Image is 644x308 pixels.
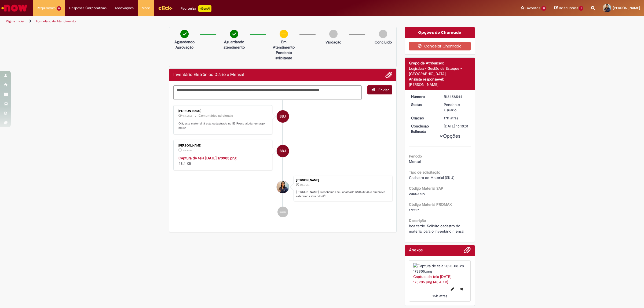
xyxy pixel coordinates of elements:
p: Concluído [375,39,392,45]
h2: Anexos [409,248,423,253]
div: [PERSON_NAME] [409,82,471,87]
p: [PERSON_NAME]! Recebemos seu chamado R13458544 e em breve estaremos atuando. [296,190,389,198]
small: Comentários adicionais [199,113,233,118]
time: 28/08/2025 17:42:59 [182,114,192,118]
span: Rascunhos [559,5,578,10]
b: Período [409,154,422,159]
p: Olá, este material já esta cadastrado no IE. Posso ajudar em algo mais? [178,122,268,130]
span: BBJ [280,110,286,123]
textarea: Digite sua mensagem aqui... [173,85,362,100]
h2: Inventário Eletrônico Diário e Mensal Histórico de tíquete [173,72,244,77]
span: Requisições [37,5,56,11]
span: 17h atrás [444,116,458,120]
a: Captura de tela [DATE] 173905.png (48.4 KB) [413,274,451,284]
time: 28/08/2025 15:10:27 [300,184,309,187]
span: Enviar [378,87,389,92]
div: Pendente Usuário [444,102,469,113]
div: Analista responsável: [409,76,471,82]
p: Pendente solicitante [271,50,297,61]
dt: Status [407,102,440,107]
button: Editar nome de arquivo Captura de tela 2025-08-28 173905.png [448,285,457,293]
div: [PERSON_NAME] [296,179,389,182]
button: Enviar [367,85,392,94]
p: Em Atendimento [271,39,297,50]
div: Logística - Gestão de Estoque - [GEOGRAPHIC_DATA] [409,66,471,76]
div: 48.4 KB [178,155,268,166]
b: Tipo de solicitação [409,170,440,175]
button: Excluir Captura de tela 2025-08-28 173905.png [457,285,466,293]
img: click_logo_yellow_360x200.png [158,4,173,12]
dt: Criação [407,115,440,121]
ul: Histórico de tíquete [173,100,392,223]
time: 28/08/2025 17:42:11 [433,294,447,298]
p: Aguardando atendimento [221,39,247,50]
b: Descrição [409,218,426,223]
button: Adicionar anexos [464,247,471,256]
span: 15h atrás [433,294,447,298]
a: Página inicial [6,19,24,23]
div: [PERSON_NAME] [178,144,268,147]
img: img-circle-grey.png [379,30,387,38]
span: boa tarde. Solicito cadastro do material para o inventário mensal [409,223,464,234]
li: Jamille Teixeira Rocha [173,176,392,201]
button: Adicionar anexos [385,71,392,78]
span: 8 [57,6,61,11]
button: Cancelar Chamado [409,42,471,50]
span: Favoritos [525,5,540,11]
a: Rascunhos [554,6,583,11]
span: BBJ [280,145,286,157]
img: circle-minus.png [280,30,288,38]
dt: Número [407,94,440,99]
div: [PERSON_NAME] [178,109,268,113]
div: [DATE] 16:10:31 [444,123,469,129]
span: 1 [579,6,583,11]
span: Mensal [409,159,421,164]
span: Despesas Corporativas [69,5,107,11]
div: Breno Bredariol Jerico [277,145,289,157]
span: Cadastro de Material (SKU) [409,175,454,180]
p: +GenAi [198,5,211,12]
p: Aguardando Aprovação [171,39,197,50]
span: 20003729 [409,191,425,196]
b: Código Material PROMAX [409,202,452,207]
div: Padroniza [181,5,211,12]
span: More [142,5,150,11]
time: 28/08/2025 15:10:27 [444,116,458,120]
span: 31 [541,6,547,11]
time: 28/08/2025 17:42:11 [182,149,192,152]
span: Aprovações [115,5,134,11]
span: 15h atrás [182,149,192,152]
img: check-circle-green.png [230,30,238,38]
ul: Trilhas de página [4,16,425,26]
img: img-circle-grey.png [329,30,338,38]
a: Formulário de Atendimento [36,19,76,23]
div: Opções do Chamado [405,27,475,38]
p: Validação [325,39,341,45]
div: Grupo de Atribuição: [409,60,471,66]
img: check-circle-green.png [180,30,189,38]
div: R13458544 [444,94,469,99]
b: Código Material SAP [409,186,443,191]
div: Jamille Teixeira Rocha [277,181,289,193]
span: 172119 [409,207,419,212]
img: ServiceNow [1,3,28,13]
span: [PERSON_NAME] [613,6,640,10]
img: Captura de tela 2025-08-28 173905.png [413,263,467,274]
a: Captura de tela [DATE] 173905.png [178,156,236,160]
div: Breno Bredariol Jerico [277,110,289,123]
span: 17h atrás [300,184,309,187]
span: 15h atrás [182,114,192,118]
dt: Conclusão Estimada [407,123,440,134]
div: 28/08/2025 15:10:27 [444,115,469,121]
